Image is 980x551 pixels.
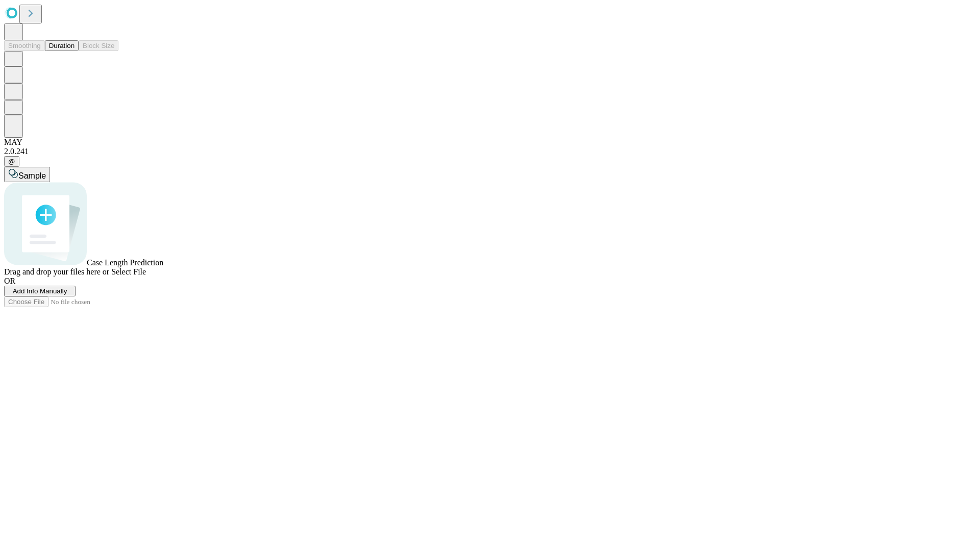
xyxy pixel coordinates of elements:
[4,286,76,296] button: Add Info Manually
[4,167,50,182] button: Sample
[111,267,146,276] span: Select File
[8,158,15,165] span: @
[4,267,109,276] span: Drag and drop your files here or
[4,156,19,167] button: @
[4,277,15,285] span: OR
[18,171,46,180] span: Sample
[4,40,45,51] button: Smoothing
[4,138,976,147] div: MAY
[45,40,79,51] button: Duration
[79,40,118,51] button: Block Size
[87,258,163,267] span: Case Length Prediction
[13,287,67,295] span: Add Info Manually
[4,147,976,156] div: 2.0.241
